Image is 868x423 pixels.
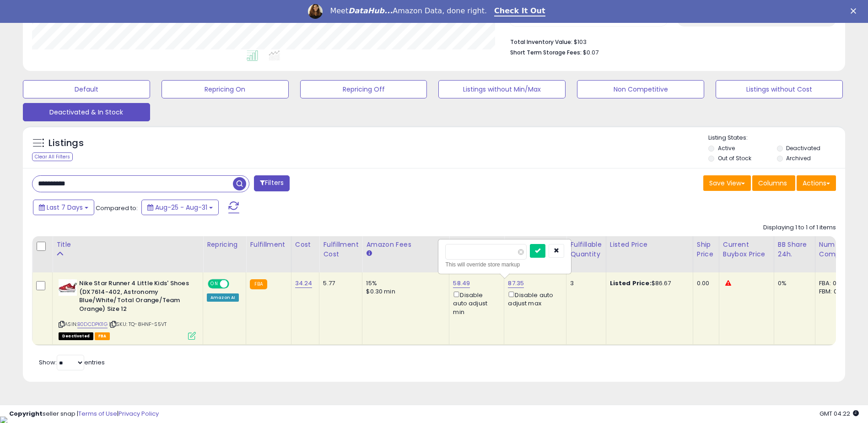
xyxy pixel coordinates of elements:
[254,175,290,191] button: Filters
[786,154,811,162] label: Archived
[119,409,159,418] a: Privacy Policy
[508,290,559,308] div: Disable auto adjust max
[207,240,242,249] div: Repricing
[323,279,355,287] div: 5.77
[570,240,602,259] div: Fulfillable Quantity
[697,279,712,287] div: 0.00
[570,279,598,287] div: 3
[79,279,190,315] b: Nike Star Runner 4 Little Kids' Shoes (DX7614-402, Astronomy Blue/White/Total Orange/Team Orange)...
[47,203,83,212] span: Last 7 Days
[228,280,243,288] span: OFF
[778,279,808,287] div: 0%
[708,134,845,142] p: Listing States:
[577,80,704,98] button: Non Competitive
[366,249,372,258] small: Amazon Fees.
[209,280,220,288] span: ON
[250,240,287,249] div: Fulfillment
[819,287,849,296] div: FBM: 0
[366,287,442,296] div: $0.30 min
[438,80,566,98] button: Listings without Min/Max
[510,38,572,46] b: Total Inventory Value:
[77,320,108,328] a: B0DCDPK11G
[295,279,313,288] a: 34.24
[583,48,598,57] span: $0.07
[610,279,686,287] div: $86.67
[300,80,427,98] button: Repricing Off
[797,175,836,191] button: Actions
[786,144,820,152] label: Deactivated
[610,279,652,287] b: Listed Price:
[109,320,167,328] span: | SKU: TQ-8HNF-S5VT
[207,293,239,302] div: Amazon AI
[453,290,497,316] div: Disable auto adjust min
[162,80,289,98] button: Repricing On
[703,175,751,191] button: Save View
[716,80,843,98] button: Listings without Cost
[78,409,117,418] a: Terms of Use
[141,200,219,215] button: Aug-25 - Aug-31
[250,279,267,289] small: FBA
[59,279,77,296] img: 41cv+cGePpL._SL40_.jpg
[494,6,545,16] a: Check It Out
[723,240,770,259] div: Current Buybox Price
[819,279,849,287] div: FBA: 0
[510,36,829,47] li: $103
[39,358,105,367] span: Show: entries
[718,154,751,162] label: Out of Stock
[95,332,110,340] span: FBA
[32,152,73,161] div: Clear All Filters
[155,203,207,212] span: Aug-25 - Aug-31
[510,49,582,56] b: Short Term Storage Fees:
[819,240,852,259] div: Num of Comp.
[366,279,442,287] div: 15%
[366,240,445,249] div: Amazon Fees
[59,279,196,339] div: ASIN:
[697,240,715,259] div: Ship Price
[508,279,524,288] a: 87.35
[59,332,93,340] span: All listings that are unavailable for purchase on Amazon for any reason other than out-of-stock
[610,240,689,249] div: Listed Price
[778,240,811,259] div: BB Share 24h.
[763,223,836,232] div: Displaying 1 to 1 of 1 items
[348,6,393,15] i: DataHub...
[33,200,94,215] button: Last 7 Days
[718,144,735,152] label: Active
[56,240,199,249] div: Title
[323,240,358,259] div: Fulfillment Cost
[330,6,487,16] div: Meet Amazon Data, done right.
[9,410,159,418] div: seller snap | |
[819,409,859,418] span: 2025-09-8 04:22 GMT
[758,179,787,188] span: Columns
[49,137,84,150] h5: Listings
[445,260,564,269] div: This will override store markup
[23,80,150,98] button: Default
[96,204,138,212] span: Compared to:
[23,103,150,121] button: Deactivated & In Stock
[851,8,860,14] div: Close
[9,409,43,418] strong: Copyright
[308,4,323,19] img: Profile image for Georgie
[453,279,470,288] a: 58.49
[752,175,795,191] button: Columns
[295,240,316,249] div: Cost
